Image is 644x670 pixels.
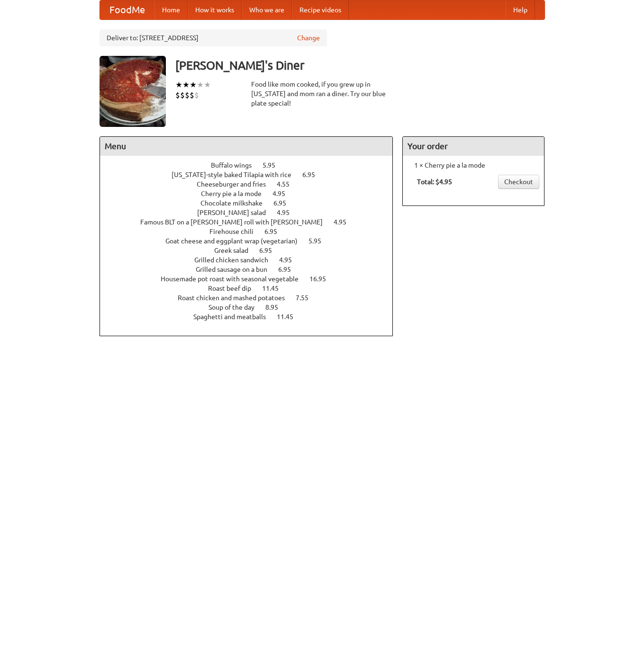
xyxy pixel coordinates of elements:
[208,285,296,292] a: Roast beef dip 11.45
[190,90,194,100] li: $
[211,161,293,169] a: Buffalo wings 5.95
[197,180,307,188] a: Cheeseburger and fries 4.55
[334,218,356,226] span: 4.95
[302,171,325,179] span: 6.95
[194,256,278,264] span: Grilled chicken sandwich
[165,237,307,245] span: Goat cheese and eggplant wrap (vegetarian)
[201,190,271,197] span: Cherry pie a la mode
[208,285,261,292] span: Roast beef dip
[196,266,308,273] a: Grilled sausage on a bun 6.95
[193,313,311,321] a: Spaghetti and meatballs 11.45
[196,266,277,273] span: Grilled sausage on a bun
[197,80,204,90] li: ★
[264,228,287,235] span: 6.95
[175,56,545,75] h3: [PERSON_NAME]'s Diner
[172,171,301,179] span: [US_STATE]-style baked Tilapia with rice
[408,161,539,170] li: 1 × Cherry pie a la mode
[297,33,320,43] a: Change
[100,137,393,156] h4: Menu
[188,0,242,19] a: How it works
[175,90,180,100] li: $
[296,294,318,302] span: 7.55
[175,80,182,90] li: ★
[200,199,304,207] a: Chocolate milkshake 6.95
[278,266,300,273] span: 6.95
[161,275,344,283] a: Housemade pot roast with seasonal vegetable 16.95
[100,56,166,127] img: angular.jpg
[209,304,296,311] a: Soup of the day 8.95
[506,0,535,19] a: Help
[498,175,539,189] a: Checkout
[265,304,288,311] span: 8.95
[200,199,272,207] span: Chocolate milkshake
[263,161,285,169] span: 5.95
[178,294,326,302] a: Roast chicken and mashed potatoes 7.55
[140,218,364,226] a: Famous BLT on a [PERSON_NAME] roll with [PERSON_NAME] 4.95
[214,247,258,254] span: Greek salad
[140,218,332,226] span: Famous BLT on a [PERSON_NAME] roll with [PERSON_NAME]
[403,137,544,156] h4: Your order
[214,247,290,254] a: Greek salad 6.95
[262,285,288,292] span: 11.45
[277,313,303,321] span: 11.45
[165,237,339,245] a: Goat cheese and eggplant wrap (vegetarian) 5.95
[242,0,292,19] a: Who we are
[180,90,185,100] li: $
[309,275,336,283] span: 16.95
[194,256,309,264] a: Grilled chicken sandwich 4.95
[193,313,275,321] span: Spaghetti and meatballs
[251,80,393,108] div: Food like mom cooked, if you grew up in [US_STATE] and mom ran a diner. Try our blue plate special!
[209,228,263,235] span: Firehouse chili
[100,0,154,19] a: FoodMe
[201,190,303,197] a: Cherry pie a la mode 4.95
[273,199,296,207] span: 6.95
[100,29,327,46] div: Deliver to: [STREET_ADDRESS]
[161,275,308,283] span: Housemade pot roast with seasonal vegetable
[417,178,452,186] b: Total: $4.95
[185,90,190,100] li: $
[204,80,211,90] li: ★
[292,0,349,19] a: Recipe videos
[209,228,295,235] a: Firehouse chili 6.95
[277,209,299,216] span: 4.95
[277,180,299,188] span: 4.55
[209,304,264,311] span: Soup of the day
[197,209,275,216] span: [PERSON_NAME] salad
[178,294,294,302] span: Roast chicken and mashed potatoes
[259,247,281,254] span: 6.95
[197,209,307,216] a: [PERSON_NAME] salad 4.95
[279,256,301,264] span: 4.95
[154,0,188,19] a: Home
[211,161,261,169] span: Buffalo wings
[197,180,275,188] span: Cheeseburger and fries
[308,237,331,245] span: 5.95
[194,90,199,100] li: $
[172,171,333,179] a: [US_STATE]-style baked Tilapia with rice 6.95
[182,80,190,90] li: ★
[190,80,197,90] li: ★
[272,190,295,197] span: 4.95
